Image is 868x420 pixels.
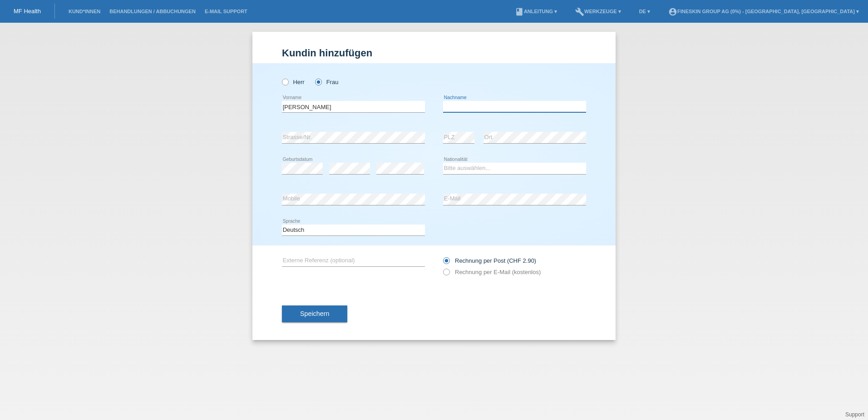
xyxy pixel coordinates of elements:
[510,9,562,14] a: bookAnleitung ▾
[282,47,586,59] h1: Kundin hinzufügen
[300,310,329,317] span: Speichern
[635,9,655,14] a: DE ▾
[105,9,200,14] a: Behandlungen / Abbuchungen
[443,257,536,264] label: Rechnung per Post (CHF 2.90)
[664,9,863,14] a: account_circleFineSkin Group AG (0%) - [GEOGRAPHIC_DATA], [GEOGRAPHIC_DATA] ▾
[443,257,449,269] input: Rechnung per Post (CHF 2.90)
[845,411,864,418] a: Support
[282,79,305,85] label: Herr
[443,269,449,280] input: Rechnung per E-Mail (kostenlos)
[571,9,626,14] a: buildWerkzeuge ▾
[575,7,584,16] i: build
[14,8,41,15] a: MF Health
[443,269,541,275] label: Rechnung per E-Mail (kostenlos)
[315,79,338,85] label: Frau
[282,305,347,323] button: Speichern
[315,79,321,85] input: Frau
[515,7,524,16] i: book
[200,9,252,14] a: E-Mail Support
[64,9,105,14] a: Kund*innen
[282,79,288,85] input: Herr
[668,7,677,16] i: account_circle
